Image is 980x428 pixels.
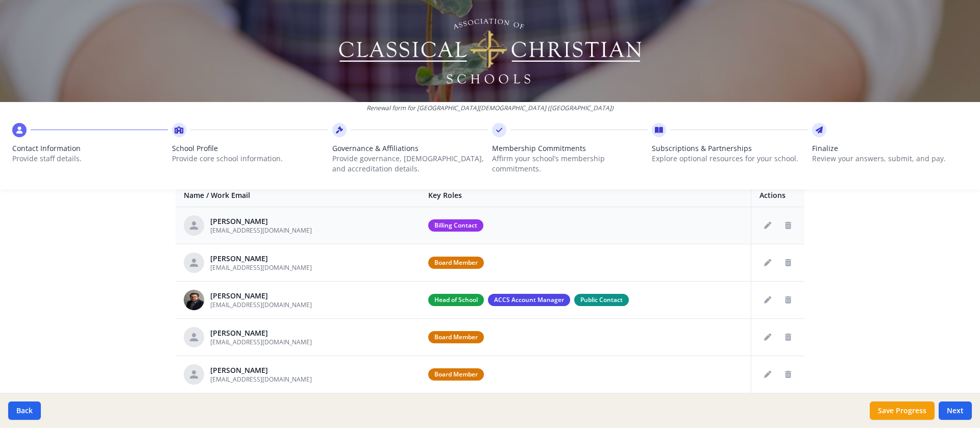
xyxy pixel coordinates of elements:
p: Provide governance, [DEMOGRAPHIC_DATA], and accreditation details. [332,154,488,174]
button: Save Progress [870,401,935,420]
span: Billing Contact [428,219,483,232]
span: [EMAIL_ADDRESS][DOMAIN_NAME] [210,375,312,384]
button: Edit staff [759,255,776,271]
div: [PERSON_NAME] [210,216,312,226]
span: Public Contact [574,294,629,306]
button: Delete staff [780,217,796,234]
img: Logo [337,15,643,87]
p: Provide staff details. [12,154,168,164]
span: Membership Commitments [492,143,648,154]
span: Contact Information [12,143,168,154]
button: Delete staff [780,329,796,345]
div: [PERSON_NAME] [210,291,312,301]
div: [PERSON_NAME] [210,328,312,338]
span: Board Member [428,331,484,343]
div: [PERSON_NAME] [210,254,312,264]
button: Delete staff [780,292,796,308]
button: Delete staff [780,255,796,271]
p: Explore optional resources for your school. [652,154,807,164]
span: ACCS Account Manager [488,294,570,306]
button: Delete staff [780,366,796,383]
span: Board Member [428,257,484,269]
span: [EMAIL_ADDRESS][DOMAIN_NAME] [210,338,312,346]
button: Next [939,401,972,420]
span: Head of School [428,294,484,306]
span: Finalize [812,143,968,154]
button: Edit staff [759,217,776,234]
p: Affirm your school’s membership commitments. [492,154,648,174]
p: Provide core school information. [172,154,328,164]
span: [EMAIL_ADDRESS][DOMAIN_NAME] [210,226,312,235]
button: Back [8,401,41,420]
button: Edit staff [759,366,776,383]
button: Edit staff [759,329,776,345]
span: [EMAIL_ADDRESS][DOMAIN_NAME] [210,300,312,309]
div: [PERSON_NAME] [210,365,312,375]
p: Review your answers, submit, and pay. [812,154,968,164]
span: Subscriptions & Partnerships [652,143,807,154]
span: School Profile [172,143,328,154]
span: Board Member [428,368,484,381]
button: Edit staff [759,292,776,308]
span: [EMAIL_ADDRESS][DOMAIN_NAME] [210,263,312,272]
span: Governance & Affiliations [332,143,488,154]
